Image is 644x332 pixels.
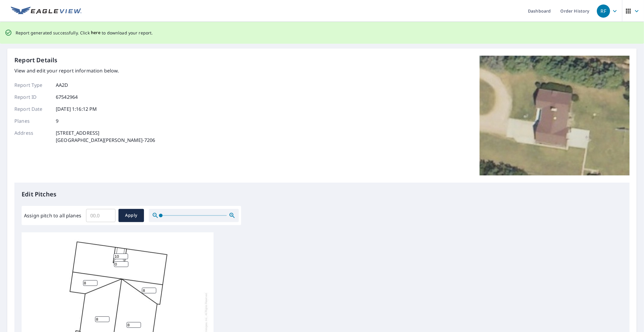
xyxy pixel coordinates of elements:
p: 9 [56,117,58,125]
p: Report ID [14,93,50,101]
p: Report Details [14,56,58,65]
button: here [91,29,101,37]
p: Edit Pitches [22,190,622,199]
img: EV Logo [11,7,82,16]
p: Report Date [14,105,50,113]
p: View and edit your report information below. [14,67,155,74]
p: [DATE] 1:16:12 PM [56,105,97,113]
p: Address [14,129,50,144]
p: Report generated successfully. Click to download your report. [16,29,153,37]
p: Report Type [14,81,50,89]
span: Apply [123,212,139,219]
p: Planes [14,117,50,125]
p: AA2D [56,81,68,89]
p: [STREET_ADDRESS] [GEOGRAPHIC_DATA][PERSON_NAME]-7206 [56,129,155,144]
p: 67542964 [56,93,78,101]
img: Top image [480,56,630,175]
button: Apply [118,209,144,222]
div: RF [597,4,610,18]
input: 00.0 [86,207,115,224]
label: Assign pitch to all planes [24,212,81,219]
